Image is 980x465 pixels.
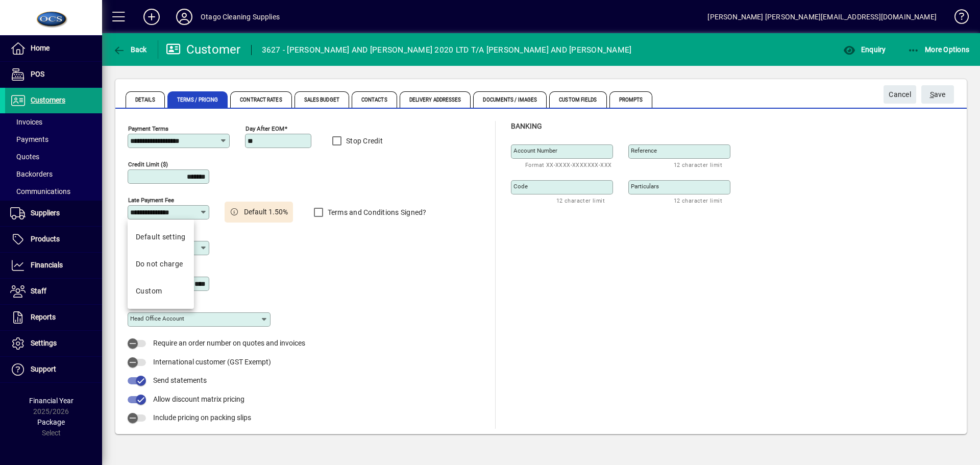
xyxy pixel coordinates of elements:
[5,253,102,278] a: Financials
[5,201,102,226] a: Suppliers
[126,91,165,108] span: Details
[674,194,722,206] mat-hint: 12 character limit
[31,209,60,217] span: Suppliers
[10,170,53,178] span: Backorders
[5,183,102,200] a: Communications
[153,339,305,347] span: Require an order number on quotes and invoices
[352,91,397,108] span: Contacts
[31,96,65,104] span: Customers
[167,91,228,108] span: Terms / Pricing
[153,376,207,384] span: Send statements
[31,287,46,295] span: Staff
[102,40,158,59] app-page-header-button: Back
[128,161,168,168] mat-label: Credit Limit ($)
[128,224,194,251] mat-option: Default setting
[5,165,102,183] a: Backorders
[905,40,972,59] button: More Options
[244,207,288,217] span: Default 1.50%
[5,305,102,330] a: Reports
[326,207,427,217] label: Terms and Conditions Signed?
[843,45,886,54] span: Enquiry
[10,153,39,161] span: Quotes
[5,36,102,61] a: Home
[841,40,888,59] button: Enquiry
[513,147,557,154] mat-label: Account number
[135,8,168,26] button: Add
[5,113,102,131] a: Invoices
[5,331,102,356] a: Settings
[128,251,194,278] mat-option: Do not charge
[31,70,44,78] span: POS
[128,278,194,305] mat-option: Custom
[674,159,722,170] mat-hint: 12 character limit
[110,40,150,59] button: Back
[921,85,954,104] button: Save
[31,339,57,347] span: Settings
[10,187,70,195] span: Communications
[513,183,528,190] mat-label: Code
[201,9,280,25] div: Otago Cleaning Supplies
[707,9,937,25] div: [PERSON_NAME] [PERSON_NAME][EMAIL_ADDRESS][DOMAIN_NAME]
[31,313,56,321] span: Reports
[29,397,73,405] span: Financial Year
[31,365,56,373] span: Support
[889,86,911,103] span: Cancel
[128,125,168,132] mat-label: Payment Terms
[262,42,632,58] div: 3627 - [PERSON_NAME] AND [PERSON_NAME] 2020 LTD T/A [PERSON_NAME] AND [PERSON_NAME]
[930,86,946,103] span: ave
[884,85,916,104] button: Cancel
[930,90,934,99] span: S
[525,159,611,170] mat-hint: Format XX-XXXX-XXXXXXX-XXX
[473,91,547,108] span: Documents / Images
[549,91,606,108] span: Custom Fields
[168,8,201,26] button: Profile
[5,279,102,304] a: Staff
[5,62,102,87] a: POS
[31,261,63,269] span: Financials
[556,194,605,206] mat-hint: 12 character limit
[609,91,653,108] span: Prompts
[344,136,383,146] label: Stop Credit
[246,125,284,132] mat-label: Day after EOM
[400,91,471,108] span: Delivery Addresses
[631,183,659,190] mat-label: Particulars
[31,235,60,243] span: Products
[153,358,271,366] span: International customer (GST Exempt)
[511,122,542,130] span: Banking
[113,45,147,54] span: Back
[31,44,50,52] span: Home
[295,91,349,108] span: Sales Budget
[166,41,241,58] div: Customer
[5,148,102,165] a: Quotes
[631,147,657,154] mat-label: Reference
[5,357,102,382] a: Support
[5,227,102,252] a: Products
[10,135,48,143] span: Payments
[10,118,42,126] span: Invoices
[947,2,967,35] a: Knowledge Base
[128,197,174,204] mat-label: Late Payment Fee
[153,413,251,422] span: Include pricing on packing slips
[908,45,970,54] span: More Options
[37,418,65,426] span: Package
[153,395,244,403] span: Allow discount matrix pricing
[130,315,184,322] mat-label: Head Office Account
[230,91,291,108] span: Contract Rates
[136,259,183,270] div: Do not charge
[136,232,186,242] div: Default setting
[5,131,102,148] a: Payments
[136,286,162,297] div: Custom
